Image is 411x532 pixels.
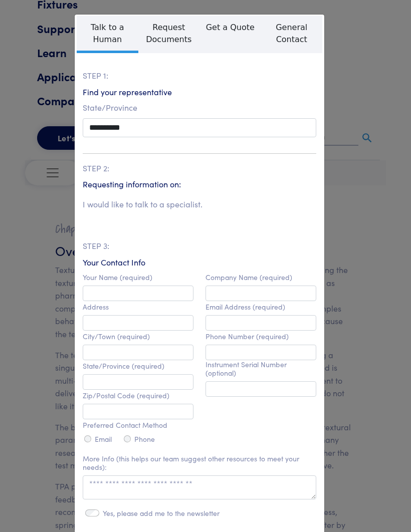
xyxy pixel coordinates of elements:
label: Email Address (required) [205,303,285,311]
label: State/Province (required) [83,362,164,370]
label: Company Name (required) [205,273,292,282]
span: Request Documents [138,16,200,51]
label: Phone Number (required) [205,332,289,341]
label: City/Town (required) [83,332,150,341]
span: Talk to a Human [77,16,138,53]
label: Instrument Serial Number (optional) [205,360,316,377]
h6: Your Contact Info [83,256,316,268]
label: More Info (this helps our team suggest other resources to meet your needs): [83,454,316,471]
h6: Requesting information on: [83,178,316,189]
p: STEP 2: [83,162,316,175]
label: Yes, please add me to the newsletter [103,509,220,517]
label: Preferred Contact Method [83,421,167,429]
span: General Contact [261,16,323,51]
label: Address [83,303,109,311]
span: Get a Quote [199,16,261,39]
p: STEP 3: [83,239,316,252]
p: STEP 1: [83,69,316,82]
label: Your Name (required) [83,273,152,282]
label: Phone [134,435,155,443]
h6: Find your representative [83,86,316,97]
label: Zip/Postal Code (required) [83,391,169,400]
p: State/Province [83,101,316,114]
li: I would like to talk to a specialist. [83,198,202,211]
label: Email [95,435,112,443]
